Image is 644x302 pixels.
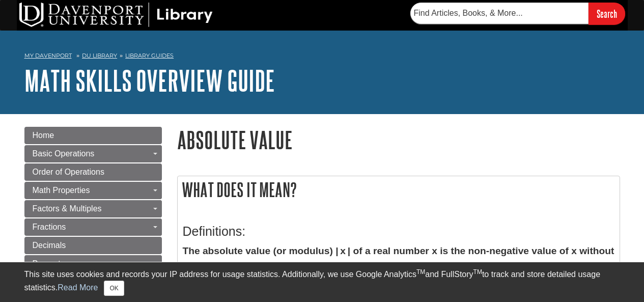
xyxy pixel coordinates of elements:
span: Factors & Multiples [33,204,102,213]
a: DU Library [82,52,117,59]
a: Math Properties [24,182,162,199]
a: My Davenport [24,51,72,60]
img: DU Library [19,3,213,27]
input: Search [589,3,625,24]
a: Read More [58,283,98,292]
span: Order of Operations [33,168,104,176]
span: Percents [33,259,65,268]
a: Home [24,127,162,144]
nav: breadcrumb [24,49,620,65]
sup: TM [416,268,425,276]
span: Fractions [33,223,66,231]
div: This site uses cookies and records your IP address for usage statistics. Additionally, we use Goo... [24,268,620,296]
a: Fractions [24,218,162,236]
strong: The absolute value (or modulus) | x | of a real number x is the non-negative value of x without r... [183,245,614,271]
span: Decimals [33,241,66,250]
a: Library Guides [125,52,174,59]
form: Searches DU Library's articles, books, and more [410,3,625,24]
span: Home [33,131,54,140]
button: Close [104,281,124,296]
input: Find Articles, Books, & More... [410,3,589,24]
span: Basic Operations [33,149,95,158]
span: Math Properties [33,186,90,195]
a: Order of Operations [24,163,162,181]
h3: Definitions: [183,224,614,239]
a: Math Skills Overview Guide [24,65,275,96]
a: Decimals [24,237,162,254]
a: Basic Operations [24,145,162,162]
h2: What does it mean? [178,176,620,203]
a: Factors & Multiples [24,200,162,217]
sup: TM [473,268,482,276]
a: Percents [24,255,162,272]
h1: Absolute Value [177,127,620,153]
